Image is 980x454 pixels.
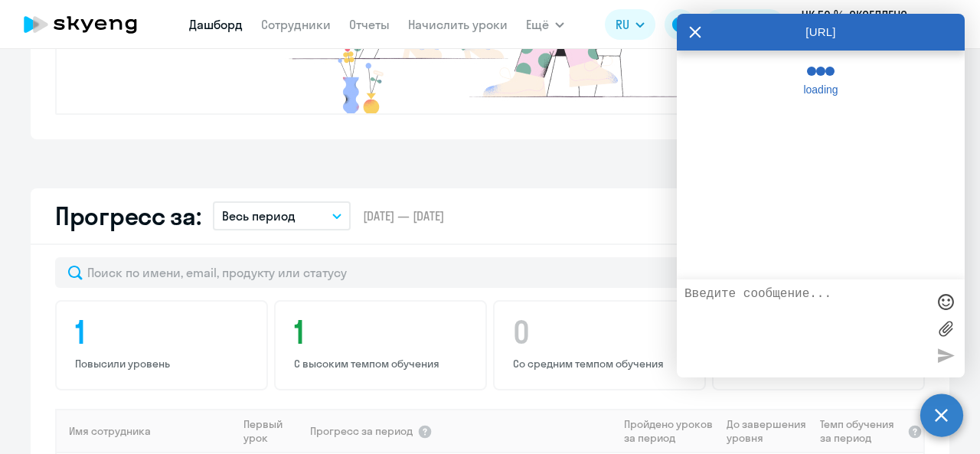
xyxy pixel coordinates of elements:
span: Темп обучения за период [820,417,903,445]
input: Поиск по имени, email, продукту или статусу [55,257,703,288]
button: Весь период [213,201,351,230]
a: Дашборд [189,17,243,32]
th: Пройдено уроков за период [618,409,720,453]
button: RU [605,9,655,40]
span: Прогресс за период [310,424,413,438]
span: [DATE] — [DATE] [363,207,444,224]
h2: Прогресс за: [55,201,201,231]
a: Сотрудники [261,17,331,32]
a: Отчеты [349,17,390,32]
th: Имя сотрудника [57,409,237,453]
button: Ещё [526,9,564,40]
p: Повысили уровень [75,357,253,371]
label: Лимит 10 файлов [934,317,957,340]
th: До завершения уровня [720,409,813,453]
th: Первый урок [237,409,309,453]
button: ЧК 50 %, ЭКСЕЛЛЕНС ЭКСПЕРТ, АО [794,6,967,43]
p: С высоким темпом обучения [294,357,472,371]
button: Балансbalance [704,9,785,40]
h4: 1 [294,314,472,351]
p: Весь период [222,207,296,225]
span: loading [794,83,848,96]
span: RU [616,15,629,34]
h4: 1 [75,314,253,351]
p: ЧК 50 %, ЭКСЕЛЛЕНС ЭКСПЕРТ, АО [802,6,944,43]
a: Начислить уроки [408,17,508,32]
span: Ещё [526,15,549,34]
